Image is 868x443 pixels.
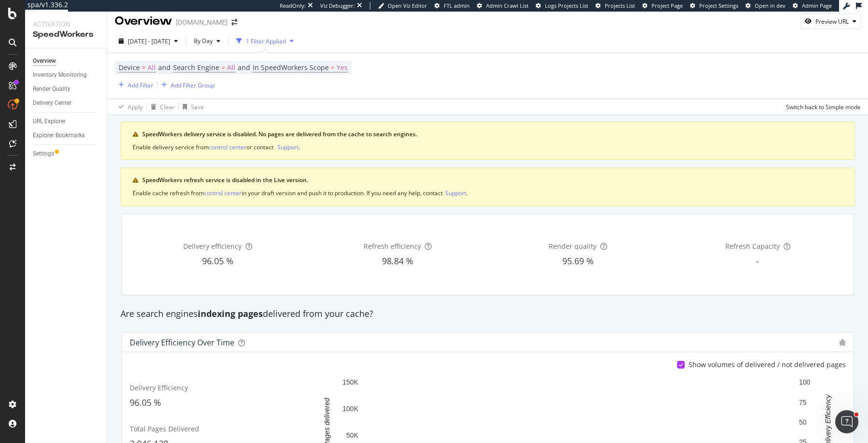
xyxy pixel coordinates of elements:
a: Inventory Monitoring [33,70,100,80]
span: All [148,61,156,74]
div: [DOMAIN_NAME] [176,17,228,27]
span: - [756,255,759,267]
a: Logs Projects List [536,2,588,10]
div: Clear [160,103,175,111]
a: Projects List [596,2,635,10]
div: SpeedWorkers refresh service is disabled in the Live version. [142,176,843,185]
span: Projects List [605,2,635,9]
a: Open in dev [746,2,786,10]
iframe: Intercom live chat [835,410,858,433]
button: Clear [147,99,175,114]
span: Delivery efficiency [183,242,242,251]
text: 150K [342,379,358,386]
span: Refresh Capacity [725,242,780,251]
span: Admin Page [802,2,832,9]
text: 75 [799,399,807,406]
div: Explorer Bookmarks [33,130,85,141]
div: control center [204,189,242,197]
a: Project Settings [690,2,738,10]
div: Delivery Efficiency over time [130,338,234,347]
div: Preview URL [815,17,849,26]
button: control center [204,188,242,198]
a: FTL admin [434,2,470,10]
span: Delivery Efficiency [130,383,188,392]
a: Delivery Center [33,98,100,108]
span: In SpeedWorkers Scope [253,63,329,72]
span: 96.05 % [202,255,233,267]
div: Apply [128,103,143,111]
div: warning banner [121,168,855,206]
button: control center [209,143,246,152]
span: Refresh efficiency [364,242,421,251]
div: SpeedWorkers [33,29,99,40]
text: 100K [342,405,358,413]
span: [DATE] - [DATE] [128,37,170,45]
div: Enable delivery service from or contact . [133,143,843,152]
span: Search Engine [173,63,219,72]
button: Switch back to Simple mode [782,99,861,114]
div: bug [839,339,846,346]
div: Support [277,143,298,151]
span: FTL admin [444,2,470,9]
div: Settings [33,149,54,159]
span: Project Page [651,2,683,9]
button: By Day [190,33,224,49]
a: Admin Page [793,2,832,10]
span: Admin Crawl List [486,2,529,9]
button: Preview URL [800,14,861,29]
a: URL Explorer [33,116,100,127]
span: By Day [190,37,213,45]
button: 1 Filter Applied [232,33,298,49]
span: 98.84 % [382,255,413,267]
button: [DATE] - [DATE] [115,33,182,49]
div: arrow-right-arrow-left [231,19,237,26]
div: Add Filter [128,81,153,89]
button: Save [179,99,204,114]
div: Save [191,103,204,111]
span: Project Settings [699,2,738,9]
span: Total Pages Delivered [130,424,199,433]
span: Open Viz Editor [388,2,427,9]
div: Viz Debugger: [320,2,355,10]
div: Render Quality [33,84,70,94]
span: = [142,63,146,72]
span: and [158,63,171,72]
div: ReadOnly: [280,2,306,10]
div: Show volumes of delivered / not delivered pages [689,360,846,370]
div: SpeedWorkers delivery service is disabled. No pages are delivered from the cache to search engines. [142,130,843,139]
strong: indexing pages [198,308,263,319]
a: Admin Crawl List [477,2,529,10]
div: Overview [33,56,56,66]
div: Enable cache refresh from in your draft version and push it to production. If you need any help, ... [133,188,843,198]
span: = [221,63,225,72]
div: URL Explorer [33,116,66,127]
span: and [238,63,250,72]
div: Inventory Monitoring [33,70,87,80]
button: Add Filter [115,79,153,91]
div: Switch back to Simple mode [786,103,861,111]
button: Add Filter Group [158,79,215,91]
a: Render Quality [33,84,100,94]
span: Logs Projects List [545,2,588,9]
div: Support [445,189,466,197]
div: Are search engines delivered from your cache? [116,308,860,320]
text: 50K [346,432,359,440]
span: Yes [337,61,348,74]
span: Render quality [549,242,597,251]
button: Support [445,188,466,198]
div: Add Filter Group [171,81,215,89]
span: All [227,61,235,74]
a: Open Viz Editor [378,2,427,10]
text: 50 [799,418,807,426]
div: 1 Filter Applied [246,37,286,45]
button: Support [277,143,298,152]
span: 96.05 % [130,397,161,408]
span: = [331,63,335,72]
div: Activation [33,19,99,29]
span: Open in dev [755,2,786,9]
a: Settings [33,149,100,159]
a: Overview [33,56,100,66]
div: warning banner [121,122,855,160]
div: Delivery Center [33,98,71,108]
div: control center [209,143,246,151]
